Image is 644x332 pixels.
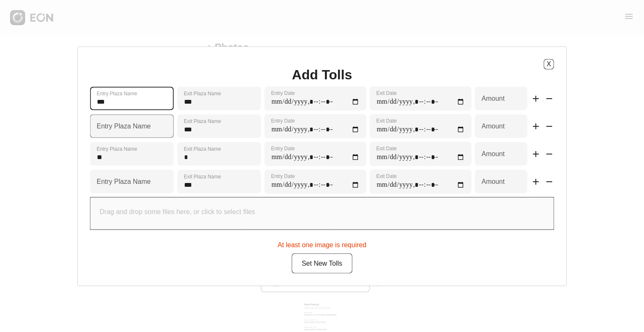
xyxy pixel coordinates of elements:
span: add [531,121,541,131]
label: Amount [482,121,505,131]
p: Drag and drop some files here, or click to select files [100,207,255,217]
label: Exit Plaza Name [184,118,221,124]
button: Set New Tolls [292,253,353,273]
label: Exit Plaza Name [184,90,221,97]
button: X [544,59,554,69]
label: Entry Date [271,173,295,179]
label: Entry Plaza Name [97,145,138,152]
label: Exit Date [377,173,397,179]
span: remove [544,121,554,131]
label: Exit Plaza Name [184,145,221,152]
label: Amount [482,176,505,186]
label: Entry Plaza Name [97,121,151,131]
span: remove [544,149,554,159]
span: add [531,149,541,159]
label: Exit Date [377,117,397,124]
span: remove [544,177,554,187]
label: Exit Date [377,89,397,96]
label: Entry Date [271,145,295,152]
label: Exit Date [377,145,397,152]
label: Entry Date [271,89,295,96]
div: At least one image is required [90,236,554,250]
label: Entry Plaza Name [97,176,151,186]
label: Amount [482,149,505,159]
label: Amount [482,93,505,103]
label: Entry Plaza Name [97,90,138,97]
h1: Add Tolls [292,69,352,79]
span: add [531,94,541,104]
label: Exit Plaza Name [184,173,221,180]
span: remove [544,94,554,104]
span: add [531,177,541,187]
label: Entry Date [271,117,295,124]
